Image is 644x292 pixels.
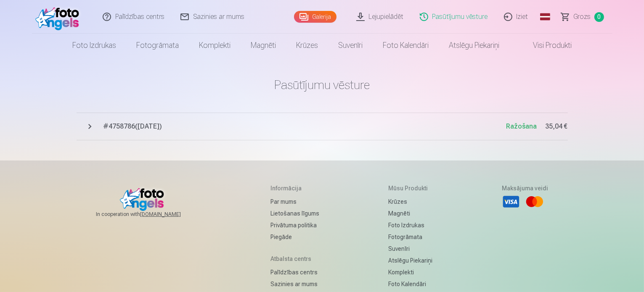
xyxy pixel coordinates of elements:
a: Suvenīri [328,34,373,57]
h5: Atbalsta centrs [270,255,319,263]
a: [DOMAIN_NAME] [140,211,201,218]
h1: Pasūtījumu vēsture [77,77,568,92]
a: Foto kalendāri [373,34,439,57]
a: Par mums [270,196,319,208]
h5: Informācija [270,184,319,192]
a: Foto izdrukas [62,34,126,57]
a: Sazinies ar mums [270,278,319,290]
a: Krūzes [388,196,432,208]
h5: Maksājuma veidi [502,184,548,192]
a: Magnēti [241,34,286,57]
a: Palīdzības centrs [270,266,319,278]
span: # 4758786 ( [DATE] ) [103,121,506,132]
a: Atslēgu piekariņi [439,34,509,57]
a: Krūzes [286,34,328,57]
a: Visi produkti [509,34,582,57]
a: Komplekti [189,34,241,57]
img: /fa1 [35,3,84,30]
a: Fotogrāmata [388,231,432,243]
a: Komplekti [388,266,432,278]
a: Lietošanas līgums [270,208,319,219]
button: #4758786([DATE])Ražošana35,04 € [77,113,568,140]
a: Fotogrāmata [126,34,189,57]
a: Atslēgu piekariņi [388,255,432,266]
a: Galerija [294,11,337,23]
h5: Mūsu produkti [388,184,432,192]
a: Piegāde [270,231,319,243]
a: Magnēti [388,208,432,219]
span: 0 [594,12,604,22]
a: Foto izdrukas [388,219,432,231]
a: Privātuma politika [270,219,319,231]
span: In cooperation with [96,211,201,218]
span: 35,04 € [546,121,568,132]
span: Ražošana [506,122,537,130]
a: Foto kalendāri [388,278,432,290]
li: Visa [502,192,520,211]
a: Suvenīri [388,243,432,255]
span: Grozs [574,12,591,22]
li: Mastercard [525,192,544,211]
